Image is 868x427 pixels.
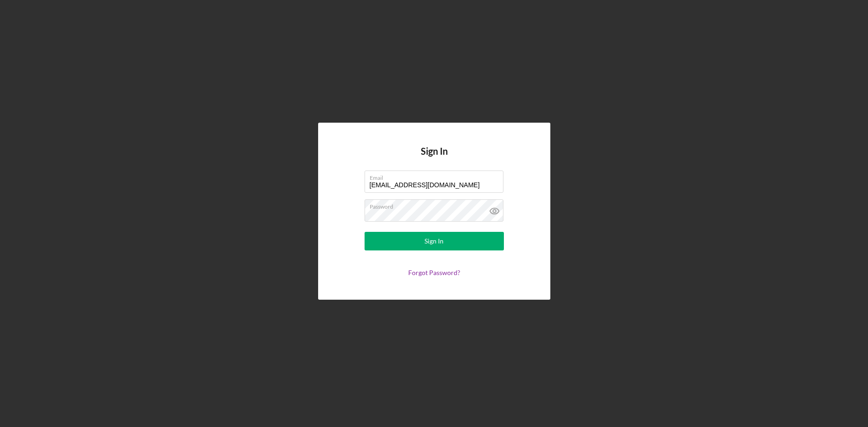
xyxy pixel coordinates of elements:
label: Password [370,200,503,210]
label: Email [370,171,503,181]
div: Sign In [424,232,444,250]
button: Sign In [365,232,504,250]
h4: Sign In [421,146,448,171]
a: Forgot Password? [408,269,460,276]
